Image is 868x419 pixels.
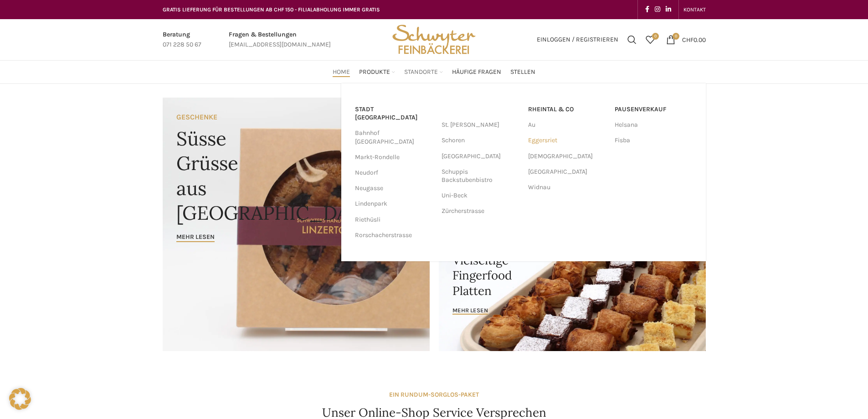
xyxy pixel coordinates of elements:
span: Stellen [510,68,535,77]
a: Lindenpark [355,196,432,212]
a: Instagram social link [652,3,663,16]
a: Banner link [439,224,706,351]
a: Stadt [GEOGRAPHIC_DATA] [355,102,432,125]
span: KONTAKT [683,6,706,13]
a: Site logo [389,35,478,43]
span: 0 [673,33,679,40]
a: KONTAKT [683,0,706,19]
a: Infobox link [163,30,201,50]
bdi: 0.00 [682,36,706,43]
span: Einloggen / Registrieren [537,36,618,43]
span: GRATIS LIEFERUNG FÜR BESTELLUNGEN AB CHF 150 - FILIALABHOLUNG IMMER GRATIS [163,6,380,13]
div: Meine Wunschliste [641,31,659,49]
a: Stellen [510,63,535,81]
span: Produkte [359,68,390,77]
a: Banner link [163,98,430,351]
a: Eggersriet [528,133,606,148]
span: Home [333,68,350,77]
a: Riethüsli [355,212,432,228]
a: 0 [641,31,659,49]
a: [DEMOGRAPHIC_DATA] [528,149,606,164]
span: Standorte [404,68,438,77]
a: Facebook social link [642,3,652,16]
div: Secondary navigation [679,0,710,19]
a: Produkte [359,63,395,81]
a: Schuppis Backstubenbistro [442,164,519,188]
a: Häufige Fragen [452,63,501,81]
span: CHF [682,36,693,43]
a: Fisba [615,133,692,148]
a: Helsana [615,117,692,133]
a: Au [528,117,606,133]
a: Markt-Rondelle [355,150,432,165]
span: Häufige Fragen [452,68,501,77]
a: Neudorf [355,165,432,181]
a: Neugasse [355,181,432,196]
a: 0 CHF0.00 [662,31,710,49]
img: Bäckerei Schwyter [389,19,478,60]
a: Einloggen / Registrieren [532,31,623,49]
a: Widnau [528,180,606,195]
a: [GEOGRAPHIC_DATA] [442,149,519,164]
strong: EIN RUNDUM-SORGLOS-PAKET [389,391,479,398]
a: Suchen [623,31,641,49]
a: Uni-Beck [442,188,519,203]
a: Pausenverkauf [615,102,692,117]
a: Bahnhof [GEOGRAPHIC_DATA] [355,125,432,149]
a: Standorte [404,63,443,81]
a: St. [PERSON_NAME] [442,117,519,133]
a: Infobox link [229,30,331,50]
a: [GEOGRAPHIC_DATA] [528,164,606,180]
div: Main navigation [158,63,710,81]
a: RHEINTAL & CO [528,102,606,117]
a: Rorschacherstrasse [355,228,432,243]
a: Zürcherstrasse [442,203,519,219]
a: Linkedin social link [663,3,674,16]
span: 0 [652,33,659,40]
a: Schoren [442,133,519,148]
a: Home [333,63,350,81]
